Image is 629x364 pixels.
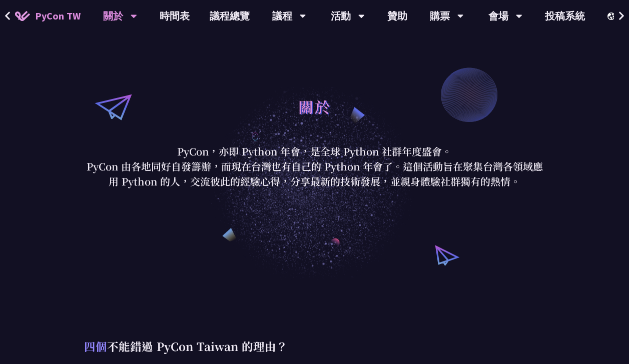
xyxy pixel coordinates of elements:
span: PyCon TW [35,8,81,23]
img: Locale Icon [607,12,617,20]
a: PyCon TW [5,3,91,28]
img: Home icon of PyCon TW 2025 [15,11,30,21]
p: 不能錯過 PyCon Taiwan 的理由？ [84,337,545,355]
span: 四個 [84,338,107,354]
p: PyCon 由各地同好自發籌辦，而現在台灣也有自己的 Python 年會了。這個活動旨在聚集台灣各領域應用 Python 的人，交流彼此的經驗心得，分享最新的技術發展，並親身體驗社群獨有的熱情。 [82,159,547,189]
p: PyCon，亦即 Python 年會，是全球 Python 社群年度盛會。 [82,144,547,159]
h1: 關於 [298,91,331,121]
